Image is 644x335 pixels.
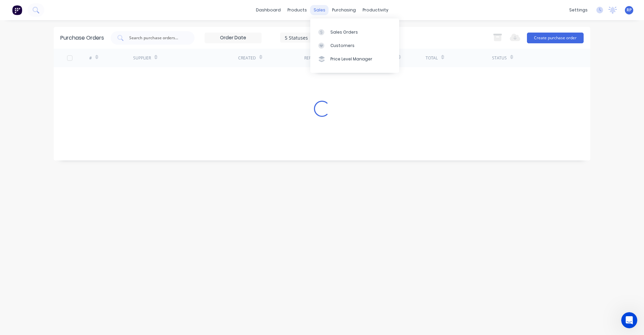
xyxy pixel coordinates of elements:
[627,7,632,13] span: RP
[89,55,92,61] div: #
[310,5,329,15] div: sales
[527,33,584,43] button: Create purchase order
[60,34,104,42] div: Purchase Orders
[310,52,399,66] a: Price Level Manager
[285,34,333,41] div: 5 Statuses
[133,55,151,61] div: Supplier
[330,29,358,35] div: Sales Orders
[310,25,399,39] a: Sales Orders
[12,5,22,15] img: Factory
[621,312,637,328] iframe: Intercom live chat
[304,55,326,61] div: Reference
[284,5,310,15] div: products
[330,56,372,62] div: Price Level Manager
[128,35,184,41] input: Search purchase orders...
[329,5,359,15] div: purchasing
[492,55,507,61] div: Status
[330,43,355,49] div: Customers
[426,55,438,61] div: Total
[310,39,399,52] a: Customers
[359,5,392,15] div: productivity
[566,5,591,15] div: settings
[205,33,261,43] input: Order Date
[238,55,256,61] div: Created
[253,5,284,15] a: dashboard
